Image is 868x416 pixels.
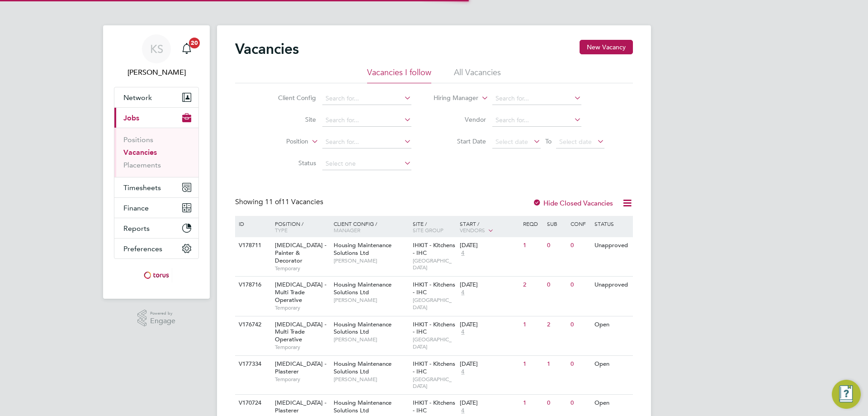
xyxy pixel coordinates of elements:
span: [PERSON_NAME] [334,296,408,304]
label: Client Config [264,94,316,102]
span: 4 [460,289,466,296]
div: Reqd [521,216,544,231]
div: Unapproved [592,237,632,254]
span: IHKIT - Kitchens - IHC [413,281,455,296]
div: Client Config / [331,216,410,238]
div: V176742 [236,316,268,333]
span: IHKIT - Kitchens - IHC [413,241,455,257]
div: [DATE] [460,281,519,289]
input: Search for... [322,92,411,105]
span: Temporary [275,265,329,272]
label: Start Date [434,137,486,145]
span: [PERSON_NAME] [334,376,408,383]
input: Search for... [492,114,581,127]
div: Open [592,356,632,373]
span: [GEOGRAPHIC_DATA] [413,376,456,390]
div: [DATE] [460,242,519,249]
span: To [542,135,554,147]
span: Vendors [460,226,485,234]
button: Engage Resource Center [832,380,861,409]
div: [DATE] [460,360,519,368]
label: Hiring Manager [426,94,478,103]
div: Status [592,216,632,231]
div: 2 [521,277,544,293]
button: Timesheets [114,177,198,197]
div: Open [592,316,632,333]
div: 0 [568,356,592,373]
span: Housing Maintenance Solutions Ltd [334,399,392,414]
a: Vacancies [123,148,157,157]
div: Start / [458,216,521,239]
span: [MEDICAL_DATA] - Multi Trade Operative [275,281,326,304]
span: Temporary [275,304,329,311]
span: 4 [460,249,466,257]
div: Site / [410,216,458,238]
span: Finance [123,204,149,212]
div: V170724 [236,395,268,411]
span: Housing Maintenance Solutions Ltd [334,360,392,375]
span: Housing Maintenance Solutions Ltd [334,281,392,296]
span: Select date [559,138,592,146]
span: IHKIT - Kitchens - IHC [413,360,455,375]
span: Housing Maintenance Solutions Ltd [334,241,392,257]
span: [PERSON_NAME] [334,257,408,264]
span: Temporary [275,376,329,383]
span: IHKIT - Kitchens - IHC [413,320,455,336]
a: 20 [178,34,196,63]
div: Position / [268,216,331,238]
div: V177334 [236,356,268,373]
span: [MEDICAL_DATA] - Plasterer [275,399,326,414]
span: Engage [150,317,175,325]
span: 4 [460,328,466,336]
button: Preferences [114,239,198,258]
span: Type [275,226,288,234]
div: 1 [521,316,544,333]
label: Vendor [434,115,486,124]
div: Open [592,395,632,411]
div: Jobs [114,128,198,177]
span: 11 of [265,197,281,206]
div: V178711 [236,237,268,254]
span: Manager [334,226,360,234]
button: Network [114,87,198,107]
span: 11 Vacancies [265,197,323,206]
span: Karl Sandford [114,67,199,78]
li: All Vacancies [454,67,501,83]
span: Temporary [275,344,329,351]
span: [GEOGRAPHIC_DATA] [413,296,456,311]
div: Sub [545,216,568,231]
input: Search for... [322,114,411,127]
button: New Vacancy [580,40,633,54]
span: KS [150,43,163,55]
button: Finance [114,198,198,218]
a: Placements [123,161,161,169]
span: Network [123,93,152,102]
a: KS[PERSON_NAME] [114,34,199,78]
div: 1 [521,237,544,254]
span: Powered by [150,310,175,317]
span: Housing Maintenance Solutions Ltd [334,320,392,336]
div: 1 [521,356,544,373]
div: 0 [545,277,568,293]
div: Conf [568,216,592,231]
a: Go to home page [114,268,199,282]
label: Site [264,115,316,124]
span: [MEDICAL_DATA] - Plasterer [275,360,326,375]
h2: Vacancies [235,40,299,58]
div: 0 [568,316,592,333]
div: 0 [545,237,568,254]
span: 20 [189,38,200,48]
input: Search for... [492,92,581,105]
span: [GEOGRAPHIC_DATA] [413,336,456,350]
input: Search for... [322,136,411,148]
input: Select one [322,158,411,170]
div: [DATE] [460,399,519,407]
span: Preferences [123,244,162,253]
span: 4 [460,407,466,415]
div: 0 [568,395,592,411]
label: Position [256,137,308,146]
span: [GEOGRAPHIC_DATA] [413,257,456,271]
button: Jobs [114,108,198,128]
div: V178716 [236,277,268,293]
img: torus-logo-retina.png [141,268,172,282]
